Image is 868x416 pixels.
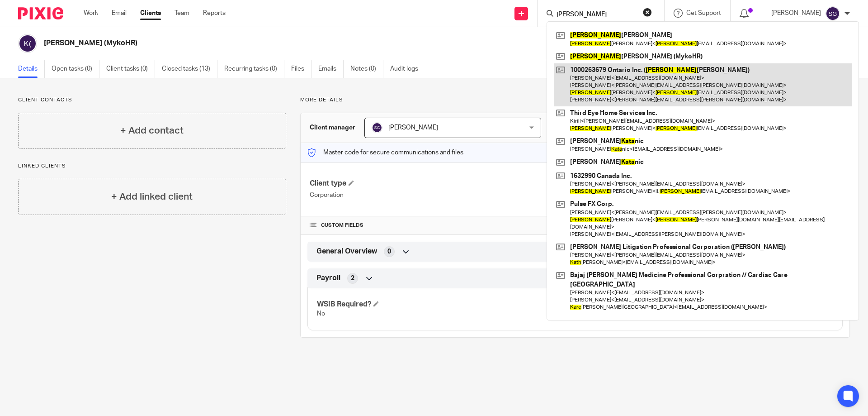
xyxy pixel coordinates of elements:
h4: + Add contact [120,124,184,138]
h3: Client manager [310,123,355,132]
a: Details [18,60,45,78]
p: More details [300,96,850,104]
span: No [317,311,325,317]
input: Search [556,11,637,19]
span: 0 [387,247,391,256]
p: Linked clients [18,163,286,170]
p: Master code for secure communications and files [307,148,463,157]
p: [PERSON_NAME] [771,9,821,18]
a: Notes (0) [350,60,383,78]
p: Client contacts [18,96,286,104]
span: Payroll [316,273,340,283]
span: General Overview [316,247,377,256]
span: Get Support [686,10,721,16]
a: Team [175,9,189,18]
img: svg%3E [18,34,37,53]
h4: Client type [310,179,575,188]
a: Work [84,9,98,18]
a: Open tasks (0) [52,60,99,78]
a: Clients [140,9,161,18]
img: Pixie [18,7,63,19]
h4: WSIB Required? [317,300,575,309]
a: Closed tasks (13) [162,60,217,78]
a: Email [112,9,127,18]
a: Recurring tasks (0) [224,60,284,78]
h2: [PERSON_NAME] (MykoHR) [44,38,590,48]
img: svg%3E [372,122,382,133]
a: Reports [203,9,226,18]
span: [PERSON_NAME] [388,124,438,131]
button: Clear [643,8,652,17]
a: Emails [318,60,344,78]
a: Files [291,60,311,78]
img: svg%3E [826,6,840,21]
h4: + Add linked client [111,190,193,204]
p: Corporation [310,191,575,200]
span: 2 [351,274,354,283]
a: Audit logs [390,60,425,78]
h4: CUSTOM FIELDS [310,222,575,229]
a: Client tasks (0) [106,60,155,78]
